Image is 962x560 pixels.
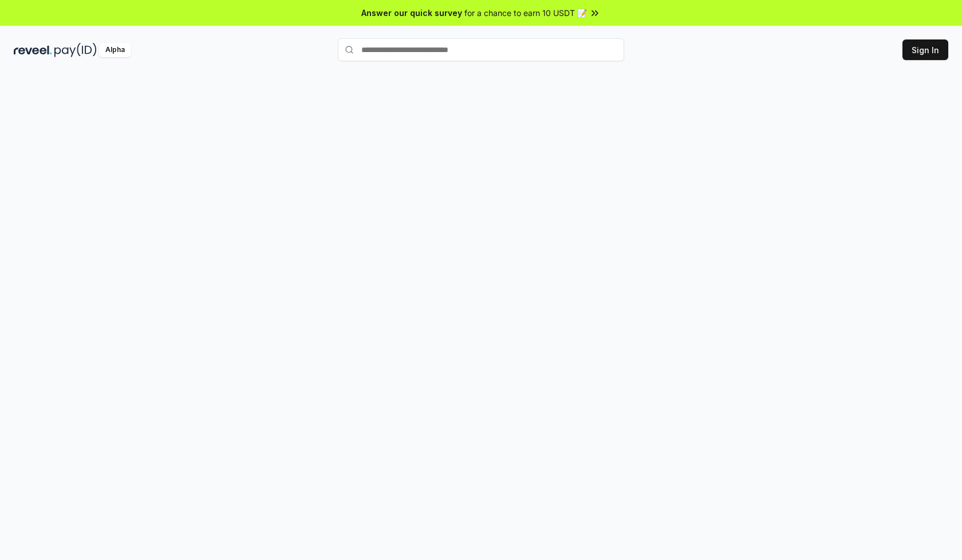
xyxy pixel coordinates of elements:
[14,43,52,57] img: reveel_dark
[464,7,587,19] span: for a chance to earn 10 USDT 📝
[54,43,97,57] img: pay_id
[361,7,462,19] span: Answer our quick survey
[99,43,131,57] div: Alpha
[902,39,948,60] button: Sign In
